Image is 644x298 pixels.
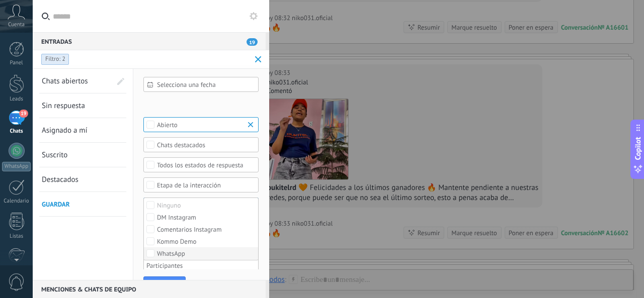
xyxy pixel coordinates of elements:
span: Destacados [42,175,78,184]
li: Destacados [39,167,126,192]
div: Listas [2,233,31,240]
div: Abierto [157,121,246,129]
div: Etapa de la interacción [157,181,246,189]
a: Chats abiertos [42,69,111,93]
a: Asignado a mí [42,118,111,142]
span: Guardar [42,200,70,209]
a: Suscrito [42,143,111,167]
a: Destacados [42,167,111,191]
span: 19 [247,38,258,46]
div: Leads [2,96,31,103]
span: 19 [19,110,28,118]
div: Calendario [2,198,31,205]
div: Kommo Demo [157,238,196,245]
li: Guardar [39,192,126,217]
div: Entradas [33,32,266,50]
div: Chats destacados [157,141,246,149]
div: Chats [2,128,31,135]
span: Chats abiertos [42,76,88,86]
div: Seleccionar todo [157,202,181,209]
span: Copilot [633,137,643,160]
div: WhatsApp [2,162,31,171]
span: Cuenta [8,22,25,28]
li: Asignado a mí [39,118,126,143]
span: Selecciona una fecha [157,81,253,88]
li: Chats abiertos [39,69,126,93]
span: Filtro: 2 [45,55,65,63]
li: Sin respuesta [39,93,126,118]
div: Comentarios Instagram [157,226,222,233]
span: Sin respuesta [42,101,85,111]
div: DM Instagram [157,214,196,221]
span: Asignado a mí [42,126,88,135]
li: Suscrito [39,143,126,167]
a: Guardar [42,192,124,216]
div: Menciones & Chats de equipo [33,280,266,298]
div: WhatsApp [157,250,185,257]
a: Sin respuesta [42,93,111,118]
span: Suscrito [42,150,67,160]
div: Todos los estados de respuesta [157,161,246,169]
div: Panel [2,60,31,66]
